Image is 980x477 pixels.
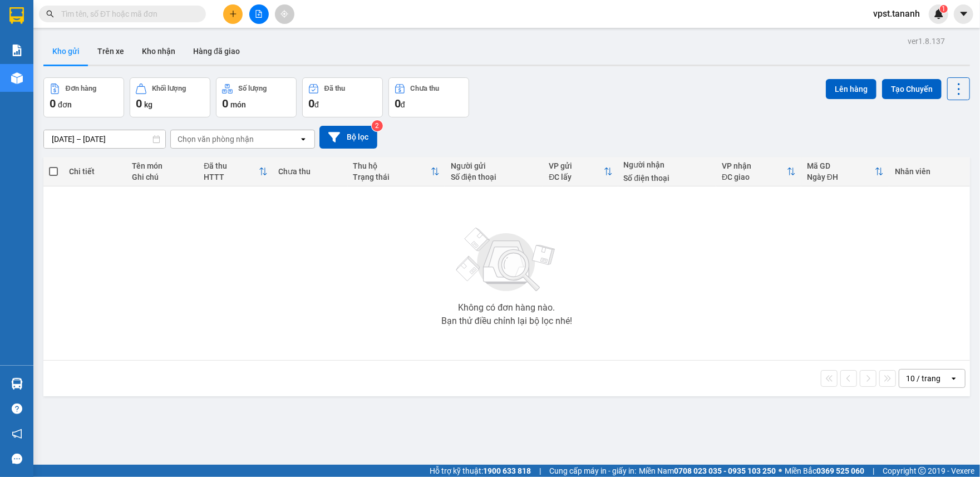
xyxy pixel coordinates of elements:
[58,100,72,109] span: đơn
[401,100,405,109] span: đ
[144,100,152,109] span: kg
[279,167,342,176] div: Chưa thu
[222,97,228,110] span: 0
[954,4,973,24] button: caret-down
[302,77,383,117] button: Đã thu0đ
[184,38,249,65] button: Hàng đã giao
[873,465,874,477] span: |
[238,85,267,92] div: Số lượng
[12,429,22,439] span: notification
[624,160,711,169] div: Người nhận
[88,38,133,65] button: Trên xe
[308,97,314,110] span: 0
[372,120,383,131] sup: 2
[275,4,294,24] button: aim
[395,97,401,110] span: 0
[543,157,618,186] th: Toggle SortBy
[722,161,787,170] div: VP nhận
[549,173,603,181] div: ĐC lấy
[314,100,319,109] span: đ
[451,221,562,299] img: svg+xml;base64,PHN2ZyBjbGFzcz0ibGlzdC1wbHVnX19zdmciIHhtbG5zPSJodHRwOi8vd3d3LnczLm9yZy8yMDAwL3N2Zy...
[11,378,23,390] img: warehouse-icon
[624,174,711,183] div: Số điện thoại
[198,157,273,186] th: Toggle SortBy
[458,303,555,312] div: Không có đơn hàng nào.
[908,35,945,47] div: ver 1.8.137
[299,135,308,144] svg: open
[942,5,945,13] span: 1
[61,8,193,20] input: Tìm tên, số ĐT hoặc mã đơn
[779,469,782,473] span: ⚪️
[807,173,875,181] div: Ngày ĐH
[178,134,254,145] div: Chọn văn phòng nhận
[255,10,263,18] span: file-add
[959,9,969,19] span: caret-down
[280,10,288,18] span: aim
[934,9,944,19] img: icon-new-feature
[130,77,210,117] button: Khối lượng0kg
[50,97,56,110] span: 0
[216,77,297,117] button: Số lượng0món
[66,85,96,92] div: Đơn hàng
[9,7,24,24] img: logo-vxr
[388,77,469,117] button: Chưa thu0đ
[12,454,22,464] span: message
[204,173,258,181] div: HTTT
[319,126,377,149] button: Bộ lọc
[639,465,776,477] span: Miền Nam
[230,100,246,109] span: món
[11,45,23,56] img: solution-icon
[411,85,440,92] div: Chưa thu
[826,79,876,99] button: Lên hàng
[204,161,258,170] div: Đã thu
[12,404,22,414] span: question-circle
[549,161,603,170] div: VP gửi
[451,173,538,181] div: Số điện thoại
[895,167,964,176] div: Nhân viên
[152,85,186,92] div: Khối lượng
[353,161,431,170] div: Thu hộ
[441,317,572,326] div: Bạn thử điều chỉnh lại bộ lọc nhé!
[716,157,801,186] th: Toggle SortBy
[353,173,431,181] div: Trạng thái
[949,374,958,383] svg: open
[11,72,23,84] img: warehouse-icon
[785,465,864,477] span: Miền Bắc
[882,79,942,99] button: Tạo Chuyến
[132,161,193,170] div: Tên món
[348,157,445,186] th: Toggle SortBy
[43,38,88,65] button: Kho gửi
[43,77,124,117] button: Đơn hàng0đơn
[549,465,636,477] span: Cung cấp máy in - giấy in:
[940,5,948,13] sup: 1
[864,7,929,21] span: vpst.tananh
[324,85,345,92] div: Đã thu
[430,465,531,477] span: Hỗ trợ kỹ thuật:
[807,161,875,170] div: Mã GD
[46,10,54,18] span: search
[44,130,165,148] input: Select a date range.
[132,173,193,181] div: Ghi chú
[451,161,538,170] div: Người gửi
[722,173,787,181] div: ĐC giao
[69,167,121,176] div: Chi tiết
[918,467,926,475] span: copyright
[906,373,940,384] div: 10 / trang
[249,4,269,24] button: file-add
[136,97,142,110] span: 0
[483,466,531,475] strong: 1900 633 818
[539,465,541,477] span: |
[801,157,889,186] th: Toggle SortBy
[816,466,864,475] strong: 0369 525 060
[229,10,237,18] span: plus
[674,466,776,475] strong: 0708 023 035 - 0935 103 250
[223,4,243,24] button: plus
[133,38,184,65] button: Kho nhận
